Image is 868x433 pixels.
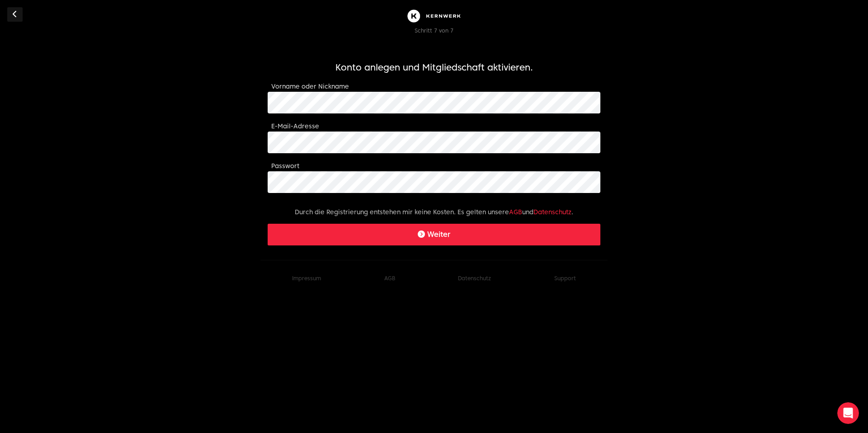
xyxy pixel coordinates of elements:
[458,275,491,282] a: Datenschutz
[415,27,453,34] span: Schritt 7 von 7
[268,207,600,216] p: Durch die Registrierung entstehen mir keine Kosten. Es gelten unsere und .
[271,122,319,130] label: E-Mail-Adresse
[271,162,299,169] label: Passwort
[292,275,321,282] a: Impressum
[554,275,576,282] button: Support
[509,208,522,216] a: AGB
[384,275,395,282] a: AGB
[837,402,859,424] iframe: Intercom live chat
[271,83,349,90] label: Vorname oder Nickname
[268,61,600,74] h1: Konto anlegen und Mitgliedschaft aktivieren.
[533,208,571,216] a: Datenschutz
[268,224,600,245] button: Weiter
[405,7,463,25] img: Kernwerk®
